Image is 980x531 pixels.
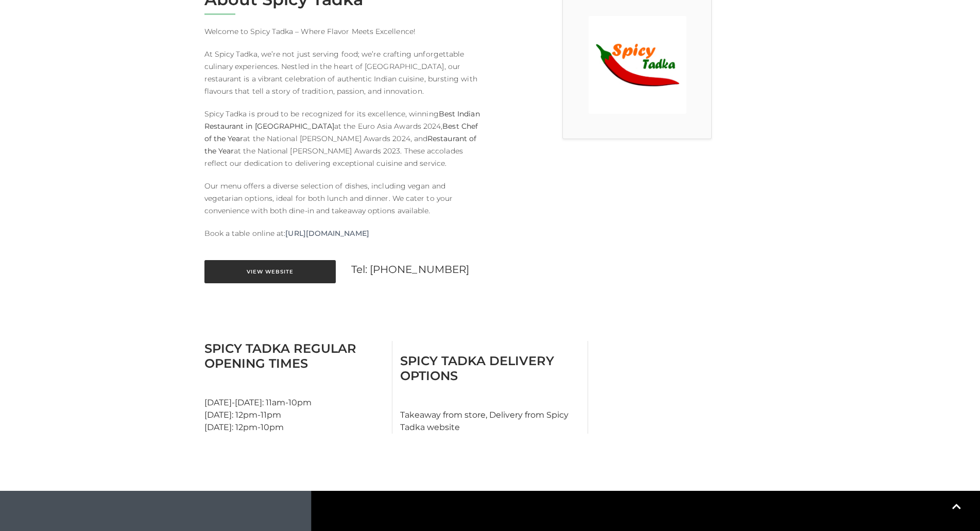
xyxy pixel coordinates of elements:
h3: Spicy Tadka Delivery Options [400,353,580,383]
a: [URL][DOMAIN_NAME] [285,227,369,239]
p: Spicy Tadka is proud to be recognized for its excellence, winning at the Euro Asia Awards 2024, a... [204,108,483,169]
p: At Spicy Tadka, we’re not just serving food; we’re crafting unforgettable culinary experiences. N... [204,48,483,97]
p: Our menu offers a diverse selection of dishes, including vegan and vegetarian options, ideal for ... [204,180,483,217]
h3: Spicy Tadka Regular Opening Times [204,341,384,371]
p: Welcome to Spicy Tadka – Where Flavor Meets Excellence! [204,25,483,38]
p: Book a table online at: [204,227,483,239]
a: View Website [204,260,336,283]
div: [DATE]-[DATE]: 11am-10pm [DATE]: 12pm-11pm [DATE]: 12pm-10pm [197,341,392,434]
div: Takeaway from store, Delivery from Spicy Tadka website [392,341,588,434]
a: Tel: [PHONE_NUMBER] [351,263,470,276]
